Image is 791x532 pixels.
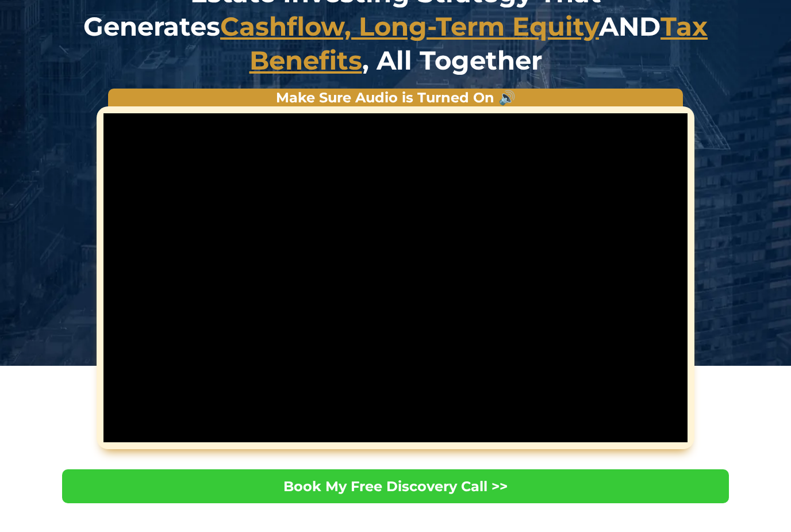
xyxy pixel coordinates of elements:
strong: Make Sure Audio is Turned On 🔊 [276,89,516,106]
div: Video Player [103,113,688,442]
span: Book My Free Discovery Call >> [283,478,508,495]
a: Book My Free Discovery Call >> [62,469,729,503]
u: Cashflow, Long-Term Equity [220,10,599,42]
u: Tax Benefits [249,10,708,76]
